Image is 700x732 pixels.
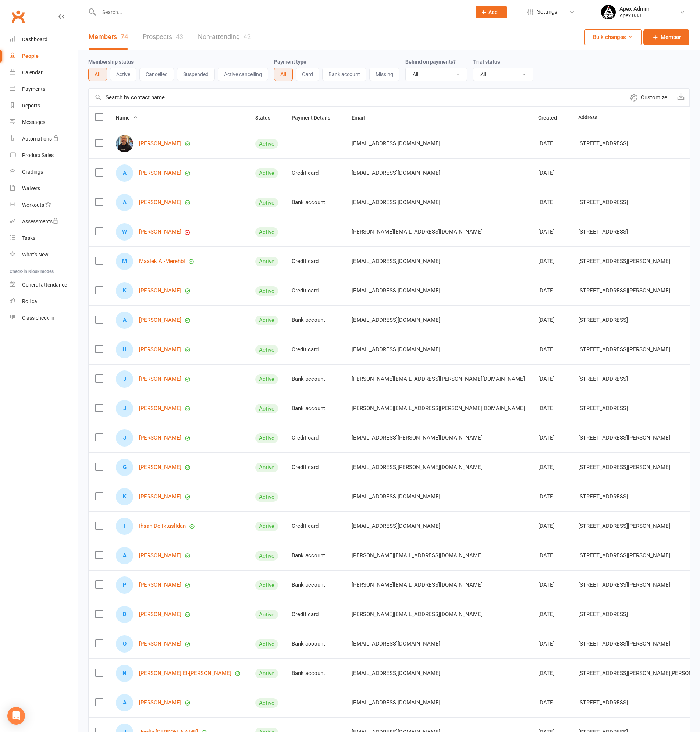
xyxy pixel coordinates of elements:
[538,199,565,206] div: [DATE]
[538,435,565,441] div: [DATE]
[139,258,185,264] a: Maalek Al-Merehbi
[139,170,181,176] a: [PERSON_NAME]
[352,115,373,121] span: Email
[139,464,181,470] a: [PERSON_NAME]
[88,59,134,65] label: Membership status
[22,36,47,42] div: Dashboard
[10,213,78,230] a: Assessments
[177,68,215,81] button: Suspended
[352,548,483,562] span: [PERSON_NAME][EMAIL_ADDRESS][DOMAIN_NAME]
[116,547,133,564] div: Arjun
[121,33,128,40] div: 74
[292,347,338,353] div: Credit card
[22,315,54,321] div: Class check-in
[116,488,133,505] div: Kane
[244,33,251,40] div: 42
[143,24,183,50] a: Prospects43
[538,700,565,706] div: [DATE]
[22,252,49,257] div: What's New
[139,68,174,81] button: Cancelled
[10,293,78,310] a: Roll call
[22,119,45,125] div: Messages
[22,70,43,75] div: Calendar
[538,170,565,176] div: [DATE]
[352,401,525,415] span: [PERSON_NAME][EMAIL_ADDRESS][PERSON_NAME][DOMAIN_NAME]
[10,114,78,131] a: Messages
[538,464,565,470] div: [DATE]
[352,195,440,209] span: [EMAIL_ADDRESS][DOMAIN_NAME]
[538,376,565,382] div: [DATE]
[10,197,78,213] a: Workouts
[10,246,78,263] a: What's New
[10,147,78,164] a: Product Sales
[538,523,565,529] div: [DATE]
[476,6,507,18] button: Add
[89,24,128,50] a: Members74
[292,611,338,618] div: Credit card
[139,611,181,618] a: [PERSON_NAME]
[352,113,373,122] button: Email
[405,59,456,65] label: Behind on payments?
[116,400,133,417] div: Julius Joseph
[176,33,183,40] div: 43
[139,405,181,412] a: [PERSON_NAME]
[139,229,181,235] a: [PERSON_NAME]
[22,152,54,158] div: Product Sales
[255,198,278,207] div: Active
[89,89,625,106] input: Search by contact name
[352,460,483,474] span: [EMAIL_ADDRESS][PERSON_NAME][DOMAIN_NAME]
[473,59,500,65] label: Trial status
[116,370,133,388] div: James Angelo
[641,93,667,102] span: Customize
[139,347,181,353] a: [PERSON_NAME]
[10,310,78,326] a: Class kiosk mode
[22,86,45,92] div: Payments
[619,12,649,19] div: Apex BJJ
[292,552,338,559] div: Bank account
[116,341,133,358] div: Husny
[538,494,565,500] div: [DATE]
[292,464,338,470] div: Credit card
[255,463,278,472] div: Active
[255,345,278,355] div: Active
[139,670,231,676] a: [PERSON_NAME] El-[PERSON_NAME]
[538,405,565,412] div: [DATE]
[292,113,338,122] button: Payment Details
[22,136,52,142] div: Automations
[601,5,616,19] img: thumb_image1745496852.png
[116,312,133,329] div: Abdl
[255,433,278,443] div: Active
[7,707,25,725] div: Open Intercom Messenger
[10,131,78,147] a: Automations
[274,68,293,81] button: All
[255,551,278,561] div: Active
[292,288,338,294] div: Credit card
[296,68,319,81] button: Card
[352,666,440,680] span: [EMAIL_ADDRESS][DOMAIN_NAME]
[116,135,133,152] img: Borhan
[139,552,181,559] a: [PERSON_NAME]
[139,582,181,588] a: [PERSON_NAME]
[538,258,565,264] div: [DATE]
[352,136,440,150] span: [EMAIL_ADDRESS][DOMAIN_NAME]
[139,700,181,706] a: [PERSON_NAME]
[218,68,268,81] button: Active cancelling
[352,519,440,533] span: [EMAIL_ADDRESS][DOMAIN_NAME]
[116,518,133,535] div: Ihsan
[292,405,338,412] div: Bank account
[255,698,278,708] div: Active
[538,317,565,323] div: [DATE]
[255,139,278,149] div: Active
[538,115,565,121] span: Created
[10,97,78,114] a: Reports
[352,372,525,386] span: [PERSON_NAME][EMAIL_ADDRESS][PERSON_NAME][DOMAIN_NAME]
[10,81,78,97] a: Payments
[538,229,565,235] div: [DATE]
[538,288,565,294] div: [DATE]
[139,317,181,323] a: [PERSON_NAME]
[352,490,440,504] span: [EMAIL_ADDRESS][DOMAIN_NAME]
[22,202,44,208] div: Workouts
[292,258,338,264] div: Credit card
[22,298,39,304] div: Roll call
[538,582,565,588] div: [DATE]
